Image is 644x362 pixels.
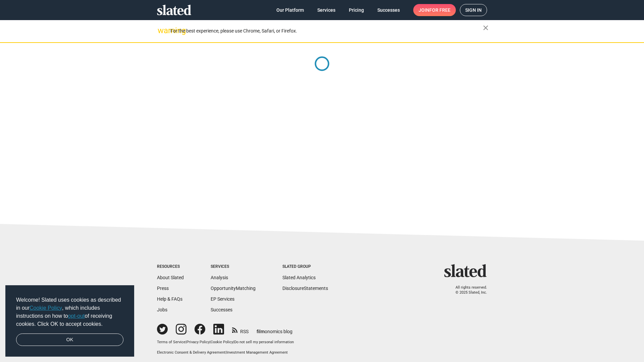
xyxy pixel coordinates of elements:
[211,296,234,302] a: EP Services
[257,323,292,335] a: filmonomics blog
[186,340,210,344] a: Privacy Policy
[211,286,256,291] a: OpportunityMatching
[157,350,225,355] a: Electronic Consent & Delivery Agreement
[413,4,456,16] a: Joinfor free
[282,264,328,269] div: Slated Group
[482,24,490,32] mat-icon: close
[312,4,341,16] a: Services
[465,4,482,16] span: Sign in
[226,350,288,355] a: Investment Management Agreement
[271,4,309,16] a: Our Platform
[429,4,450,16] span: for free
[234,340,294,345] button: Do not sell my personal information
[158,26,166,35] mat-icon: warning
[157,286,169,291] a: Press
[157,264,184,269] div: Resources
[282,275,316,280] a: Slated Analytics
[170,26,483,36] div: For the best experience, please use Chrome, Safari, or Firefox.
[233,340,234,344] span: |
[157,275,184,280] a: About Slated
[157,296,182,302] a: Help & FAQs
[317,4,335,16] span: Services
[349,4,364,16] span: Pricing
[5,285,134,357] div: cookieconsent
[225,350,226,355] span: |
[448,285,487,295] p: All rights reserved. © 2025 Slated, Inc.
[16,296,123,328] span: Welcome! Slated uses cookies as described in our , which includes instructions on how to of recei...
[211,264,256,269] div: Services
[16,334,123,346] a: dismiss cookie message
[377,4,400,16] span: Successes
[343,4,369,16] a: Pricing
[30,305,62,311] a: Cookie Policy
[257,329,265,334] span: film
[210,340,211,344] span: |
[185,340,186,344] span: |
[211,340,233,344] a: Cookie Policy
[211,307,232,312] a: Successes
[157,307,167,312] a: Jobs
[68,313,85,319] a: opt-out
[232,324,249,335] a: RSS
[419,4,450,16] span: Join
[211,275,228,280] a: Analysis
[157,340,185,344] a: Terms of Service
[372,4,405,16] a: Successes
[276,4,304,16] span: Our Platform
[460,4,487,16] a: Sign in
[282,286,328,291] a: DisclosureStatements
